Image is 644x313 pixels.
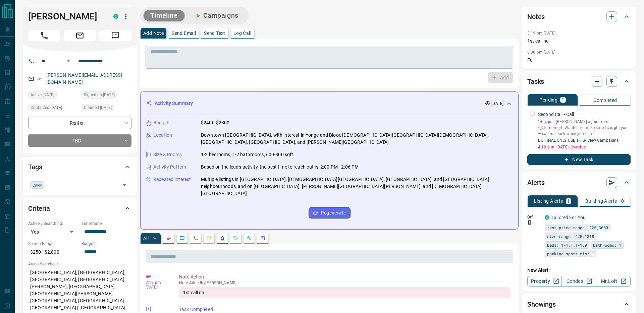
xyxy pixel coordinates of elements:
p: 1 [561,98,564,102]
div: Notes [527,9,631,25]
a: Property [527,276,562,287]
div: Sat May 17 2025 [82,91,131,101]
svg: Agent Actions [260,236,265,241]
h2: Tags [28,162,42,172]
div: Tue Sep 30 2025 [82,104,131,113]
p: Budget: [82,241,131,247]
p: All [143,236,149,241]
h2: Tasks [527,76,544,87]
button: Open [120,180,129,190]
p: Areas Searched: [28,261,131,267]
div: Tue Sep 30 2025 [28,104,78,113]
p: [DATE] [491,101,503,107]
p: Add Note [143,31,164,36]
p: Based on the lead's activity, the best time to reach out is: 2:00 PM - 2:06 PM [201,164,359,171]
span: Message [99,30,131,41]
h2: Notes [527,11,545,22]
p: Actively Searching: [28,221,78,227]
p: 1st call na [527,38,631,45]
svg: Lead Browsing Activity [179,236,185,241]
svg: Emails [206,236,212,241]
h2: Showings [527,299,556,310]
a: Mr.Loft [596,276,631,287]
h1: [PERSON_NAME] [28,11,103,22]
span: Contacted [DATE] [31,104,62,111]
p: 0 [621,199,624,203]
h2: Criteria [28,203,50,214]
p: Task Completed [179,306,511,313]
p: 3:38 pm [DATE] [527,50,556,55]
div: Tue Sep 30 2025 [28,91,78,101]
button: Open [64,57,72,65]
p: 3:19 pm [DATE] [527,31,556,36]
svg: Notes [166,236,171,241]
p: Timeframe: [82,221,131,227]
p: $250 - $2,800 [28,247,78,258]
button: Timeline [144,10,184,21]
p: Listing Alerts [534,199,563,203]
p: Second Call - Call [538,111,574,118]
span: bathrooms: 1 [593,242,621,248]
div: condos.ca [113,14,118,19]
p: Fu [527,57,631,64]
span: rent price range: 225,3080 [547,224,608,231]
a: Condos [561,276,596,287]
span: beds: 1-1,1.1-1.9 [547,242,587,248]
div: 1st call na [179,287,511,298]
p: New Alert: [527,267,631,274]
p: Location [153,132,172,139]
span: Call [28,30,60,41]
p: “Hey, just [PERSON_NAME] again from {{site_name}}. Wanted to make sure I caught you — call me bac... [538,119,631,137]
p: Activity Summary [155,100,193,107]
p: Pending [539,98,557,102]
a: DG FINAL ONLY USE THIS- View Campaigns [538,138,619,143]
svg: Push Notification Only [527,220,532,225]
button: Regenerate [309,207,351,218]
div: Activity Summary[DATE] [146,97,513,110]
div: Alerts [527,175,631,191]
span: size range: 420,1318 [547,233,594,240]
div: Renter [28,117,131,129]
svg: Calls [193,236,198,241]
svg: Requests [233,236,238,241]
button: New Task [527,154,631,165]
span: Active [DATE] [31,91,54,98]
span: Signed up [DATE] [84,91,115,98]
p: Send Email [172,31,196,36]
p: 1 [567,199,570,203]
p: Activity Pattern [153,164,186,171]
p: $2400-$2800 [201,119,229,126]
div: Showings [527,296,631,312]
span: Email [64,30,96,41]
p: Size & Rooms [153,151,182,158]
div: Tags [28,159,131,175]
p: Multiple listings in [GEOGRAPHIC_DATA], [DEMOGRAPHIC_DATA][GEOGRAPHIC_DATA], [GEOGRAPHIC_DATA], a... [201,176,513,197]
div: Yes [28,227,78,237]
svg: Listing Alerts [220,236,225,241]
p: [DATE] [146,285,169,290]
p: Budget [153,119,169,126]
p: Note Added by [PERSON_NAME] [179,280,511,285]
svg: Email Verified [37,76,42,81]
div: Criteria [28,200,131,216]
p: Off [527,214,541,220]
span: Claimed [DATE] [84,104,112,111]
h2: Alerts [527,177,545,188]
p: 4:19 p.m. [DATE] - Overdue [538,144,631,150]
p: Note Action [179,273,511,280]
div: TBD [28,134,131,147]
p: Completed [593,98,617,103]
p: Downtown [GEOGRAPHIC_DATA], with interest in Yonge and Bloor, [DEMOGRAPHIC_DATA][GEOGRAPHIC_DATA]... [201,132,513,146]
p: Search Range: [28,241,78,247]
button: Campaigns [187,10,245,21]
div: condos.ca [545,215,549,220]
span: CAMP [33,182,42,188]
p: Building Alerts [585,199,617,203]
p: Log Call [233,31,251,36]
p: 1-2 bedrooms, 1-2 bathrooms, 600-800 sqft [201,151,293,158]
p: 3:19 pm [146,280,169,285]
a: [PERSON_NAME][EMAIL_ADDRESS][DOMAIN_NAME] [46,72,122,85]
svg: Opportunities [247,236,252,241]
a: Tailored For You [551,215,586,220]
p: Repeated Interest [153,176,191,183]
